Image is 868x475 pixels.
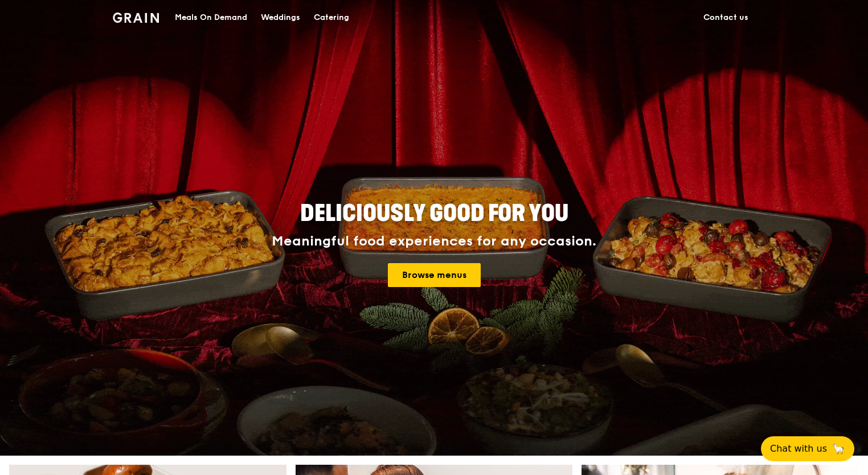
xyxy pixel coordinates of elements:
[175,1,247,35] div: Meals On Demand
[697,1,755,35] a: Contact us
[254,1,307,35] a: Weddings
[770,442,827,456] span: Chat with us
[113,13,159,23] img: Grain
[300,200,568,227] span: Deliciously good for you
[832,442,845,456] span: 🦙
[229,234,639,249] div: Meaningful food experiences for any occasion.
[388,263,481,287] a: Browse menus
[761,436,854,461] button: Chat with us🦙
[307,1,356,35] a: Catering
[314,1,349,35] div: Catering
[261,1,300,35] div: Weddings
